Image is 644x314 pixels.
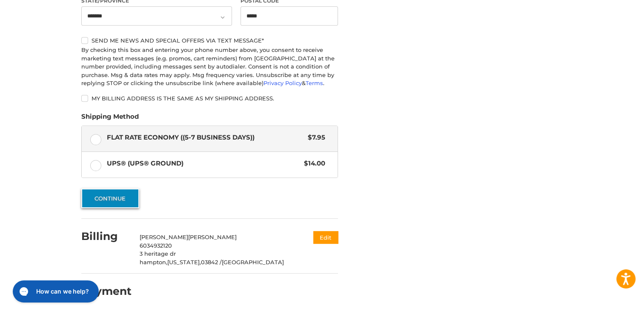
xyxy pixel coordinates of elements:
a: Privacy Policy [263,80,302,86]
h2: Billing [81,230,131,243]
span: [PERSON_NAME] [140,234,188,240]
span: [US_STATE], [167,259,201,265]
span: [PERSON_NAME] [188,234,237,240]
label: My billing address is the same as my shipping address. [81,95,338,102]
span: $7.95 [303,133,325,143]
span: 6034932120 [140,242,172,249]
div: By checking this box and entering your phone number above, you consent to receive marketing text ... [81,46,338,88]
span: 3 heritage dr [140,250,176,257]
button: Continue [81,188,139,208]
iframe: Gorgias live chat messenger [9,277,101,305]
iframe: Google Customer Reviews [574,291,644,314]
label: Send me news and special offers via text message* [81,37,338,44]
span: UPS® (UPS® Ground) [107,159,300,168]
span: hampton, [140,259,167,265]
a: Terms [306,80,323,86]
h2: Payment [81,285,132,298]
span: $14.00 [300,159,325,168]
button: Edit [313,231,338,243]
span: Flat Rate Economy ((5-7 Business Days)) [107,133,304,143]
span: 03842 / [201,259,222,265]
span: [GEOGRAPHIC_DATA] [222,259,284,265]
legend: Shipping Method [81,112,139,126]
